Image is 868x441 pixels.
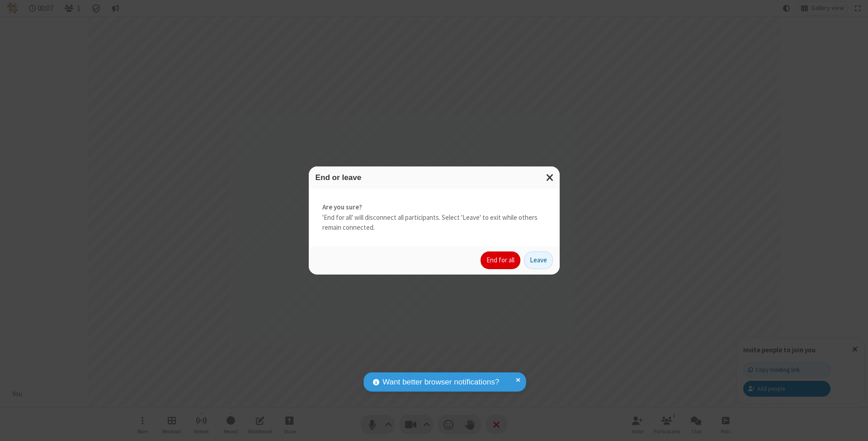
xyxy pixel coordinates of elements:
button: End for all [481,251,520,270]
h3: End or leave [316,173,553,182]
button: Close modal [541,166,560,189]
button: Leave [524,251,553,270]
span: Want better browser notifications? [382,376,499,388]
strong: Are you sure? [322,202,546,213]
div: 'End for all' will disconnect all participants. Select 'Leave' to exit while others remain connec... [309,189,560,247]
